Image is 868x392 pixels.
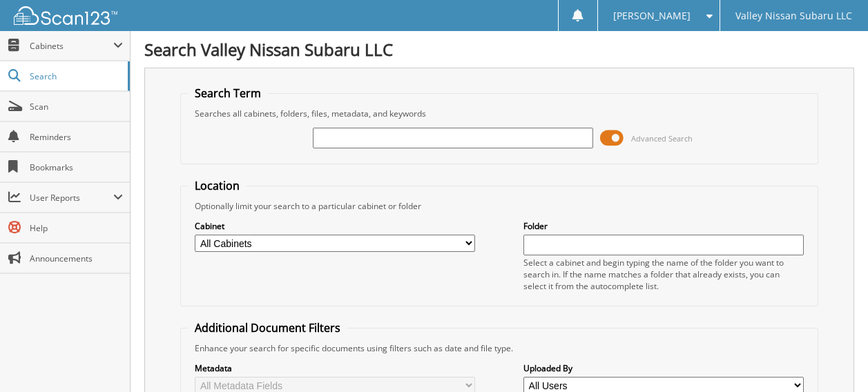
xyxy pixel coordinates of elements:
[631,133,693,144] span: Advanced Search
[188,86,268,101] legend: Search Term
[188,320,347,335] legend: Additional Document Filters
[523,362,804,374] label: Uploaded By
[188,108,810,119] div: Searches all cabinets, folders, files, metadata, and keywords
[735,12,852,20] span: Valley Nissan Subaru LLC
[523,257,804,292] div: Select a cabinet and begin typing the name of the folder you want to search in. If the name match...
[30,70,121,82] span: Search
[144,38,854,61] h1: Search Valley Nissan Subaru LLC
[195,362,475,374] label: Metadata
[195,220,475,232] label: Cabinet
[14,6,117,25] img: scan123-logo-white.svg
[188,200,810,212] div: Optionally limit your search to a particular cabinet or folder
[30,131,123,143] span: Reminders
[188,342,810,354] div: Enhance your search for specific documents using filters such as date and file type.
[30,161,123,173] span: Bookmarks
[30,253,123,264] span: Announcements
[523,220,804,232] label: Folder
[188,178,247,193] legend: Location
[30,222,123,234] span: Help
[30,101,123,112] span: Scan
[613,12,691,20] span: [PERSON_NAME]
[30,192,113,204] span: User Reports
[30,40,113,52] span: Cabinets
